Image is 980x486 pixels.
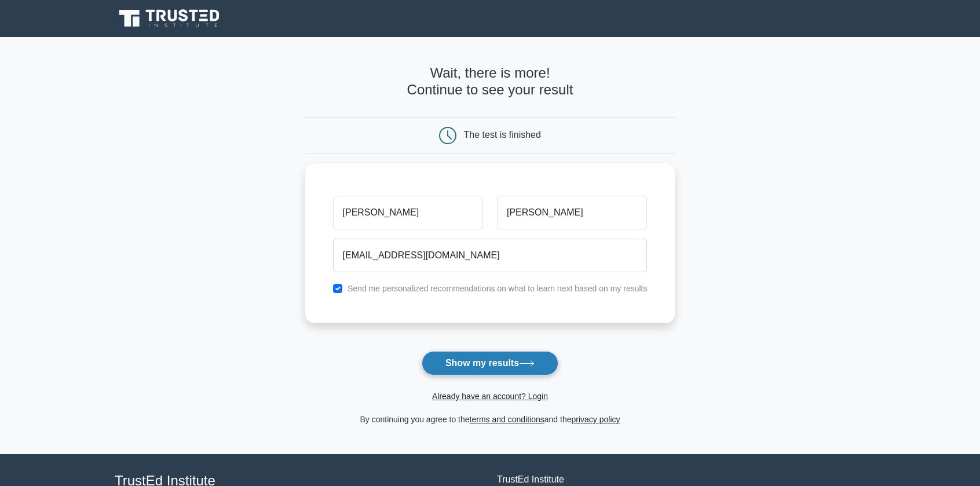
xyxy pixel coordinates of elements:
div: By continuing you agree to the and the [298,412,682,426]
input: Last name [497,196,647,229]
a: terms and conditions [470,415,544,424]
input: First name [333,196,483,229]
button: Show my results [422,351,558,375]
input: Email [333,239,648,272]
a: Already have an account? Login [432,392,548,401]
a: privacy policy [572,415,620,424]
h4: Wait, there is more! Continue to see your result [305,65,675,98]
label: Send me personalized recommendations on what to learn next based on my results [348,284,648,293]
div: The test is finished [464,130,541,140]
